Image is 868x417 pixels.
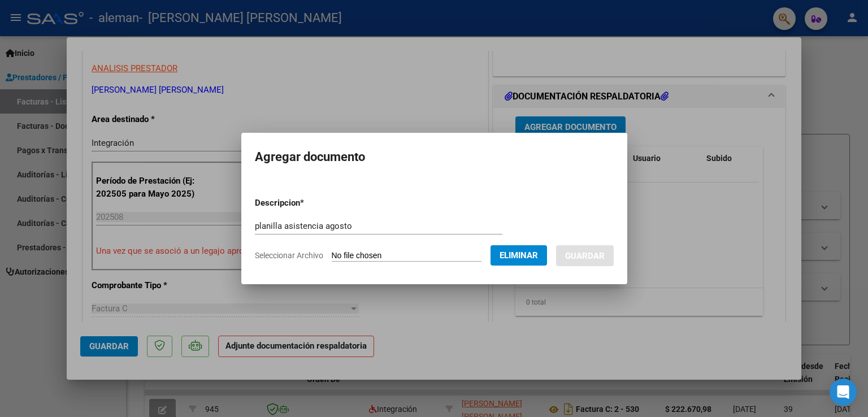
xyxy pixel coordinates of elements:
span: Seleccionar Archivo [255,251,323,260]
p: Descripcion [255,197,363,210]
span: Eliminar [500,250,538,260]
div: Open Intercom Messenger [830,379,857,406]
button: Eliminar [491,245,547,266]
button: Guardar [556,245,614,266]
h2: Agregar documento [255,146,614,168]
span: Guardar [565,251,605,261]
